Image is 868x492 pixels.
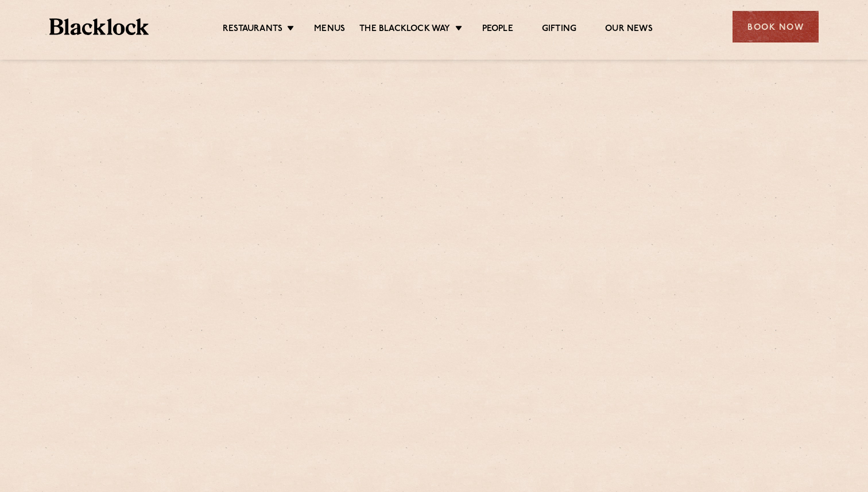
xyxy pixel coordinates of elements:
[733,11,819,42] div: Book Now
[49,18,149,35] img: BL_Textured_Logo-footer-cropped.svg
[359,24,450,36] a: The Blacklock Way
[314,24,345,36] a: Menus
[542,24,576,36] a: Gifting
[223,24,282,36] a: Restaurants
[605,24,653,36] a: Our News
[482,24,513,36] a: People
